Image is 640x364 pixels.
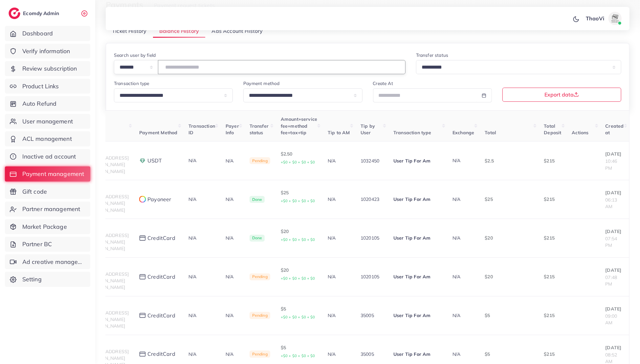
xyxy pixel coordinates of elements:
label: Payment method [243,80,279,87]
p: ThaoVi [88,263,129,271]
p: User Tip For Am [393,234,442,242]
p: [DATE] [606,305,624,313]
a: Verify information [5,44,90,59]
span: creditCard [147,312,175,319]
p: ThaoVi [88,147,129,155]
a: User management [5,114,90,129]
a: ThaoViavatar [582,12,624,25]
small: +$0 + $0 + $0 + $0 [281,237,315,242]
span: Tip by User [361,123,375,136]
p: User Tip For Am [393,195,442,203]
span: 09:00 AM [606,313,617,326]
a: Setting [5,272,90,287]
span: Pending [250,157,270,164]
p: ThaoVi [88,302,129,310]
span: 10:46 PM [606,158,617,171]
span: Review subscription [22,64,77,73]
span: Auto Refund [22,99,57,108]
p: 35005 [361,311,383,319]
a: Partner BC [5,237,90,252]
a: Gift code [5,184,90,199]
span: 07:54 PM [606,236,617,248]
span: Pending [250,351,270,358]
span: [EMAIL_ADDRESS][PERSON_NAME][DOMAIN_NAME] [88,271,129,290]
h2: Ecomdy Admin [23,10,61,16]
span: Gift code [22,187,47,196]
span: 06:13 AM [606,197,617,209]
p: $25 [281,189,317,205]
p: 1020105 [361,273,383,281]
img: payment [139,313,146,318]
span: Partner BC [22,240,52,248]
small: +$0 + $0 + $0 + $0 [281,160,315,164]
span: Transaction type [393,130,431,136]
small: +$0 + $0 + $0 + $0 [281,276,315,281]
small: +$0 + $0 + $0 + $0 [281,199,315,203]
span: Pending [250,312,270,319]
p: ThaoVi [88,185,129,193]
a: Product Links [5,79,90,94]
span: Tip to AM [328,130,350,136]
img: logo [9,8,20,19]
a: Partner management [5,202,90,217]
span: [EMAIL_ADDRESS][PERSON_NAME][DOMAIN_NAME] [88,194,129,213]
p: N/A [226,311,239,319]
img: payment [139,235,146,241]
span: [EMAIL_ADDRESS][PERSON_NAME][DOMAIN_NAME] [88,232,129,252]
span: N/A [188,158,196,163]
span: Payer Info [226,123,239,136]
span: Export data [544,92,579,97]
span: N/A [188,351,196,357]
img: payment [139,352,146,357]
span: Transfer status [250,123,269,136]
span: Total [485,130,496,136]
p: User Tip For Am [393,157,442,165]
p: [DATE] [606,266,624,274]
span: 07:48 PM [606,274,617,287]
span: N/A [188,312,196,318]
p: 1020423 [361,195,383,203]
p: $20 [281,266,317,282]
p: ThaoVi [88,340,129,348]
p: $215 [544,273,561,281]
p: N/A [226,350,239,358]
p: $25 [485,195,533,203]
p: $2.50 [281,150,317,166]
p: [DATE] [606,344,624,352]
span: Actions [572,130,589,136]
a: Auto Refund [5,96,90,111]
p: $215 [544,195,561,203]
p: User Tip For Am [393,311,442,319]
span: Inactive ad account [22,152,76,161]
small: +$0 + $0 + $0 + $0 [281,315,315,319]
p: [DATE] [606,227,624,235]
span: Amount+service fee+method fee+tax+tip [281,116,317,136]
p: 1020105 [361,234,383,242]
span: Payment Method [139,130,177,136]
span: Transaction ID [188,123,215,136]
button: Export data [502,88,621,102]
span: Exchange [452,130,474,136]
p: $20 [485,273,533,281]
span: creditCard [147,234,175,242]
a: Ad creative management [5,254,90,269]
p: $215 [544,350,561,358]
span: [EMAIL_ADDRESS][PERSON_NAME][DOMAIN_NAME] [88,155,129,174]
p: [DATE] [606,189,624,197]
span: User management [22,117,73,126]
span: N/A [452,196,460,202]
span: Ad creative management [22,258,85,266]
p: N/A [328,311,350,319]
p: $20 [485,234,533,242]
p: N/A [328,157,350,165]
span: [EMAIL_ADDRESS][PERSON_NAME][DOMAIN_NAME] [88,310,129,329]
small: +$0 + $0 + $0 + $0 [281,353,315,358]
a: Inactive ad account [5,149,90,164]
p: N/A [226,157,239,165]
p: N/A [328,350,350,358]
span: Product Links [22,82,59,91]
p: N/A [226,234,239,242]
p: $20 [281,227,317,244]
p: ThaoVi [88,224,129,232]
p: $5 [485,311,533,319]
